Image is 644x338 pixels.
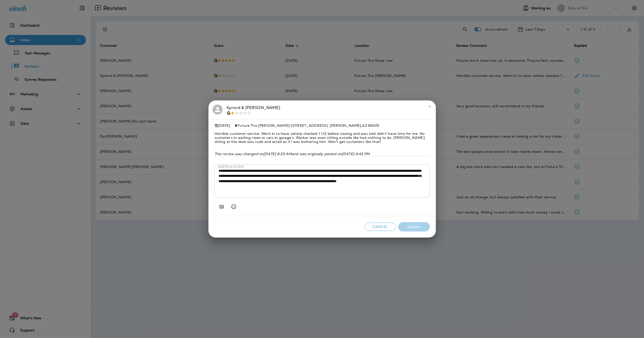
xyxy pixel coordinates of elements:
div: Kynord & [PERSON_NAME] [227,104,280,115]
button: Add in a premade template [217,202,227,212]
span: Horrible customer service. Went in to have vehicle checked 1 1/2 before closing and was told didn... [214,128,430,148]
p: This review was changed on [DATE] 8:33 AM [214,152,430,156]
button: close [426,102,434,111]
span: Future Tire [PERSON_NAME] - [STREET_ADDRESS] , [PERSON_NAME] , AZ 86025 [238,123,379,128]
button: Cancel [365,223,396,231]
button: Select an emoji [229,202,239,212]
span: and was originally posted on [DATE] 4:43 PM [292,152,370,156]
span: [DATE] [214,123,230,128]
